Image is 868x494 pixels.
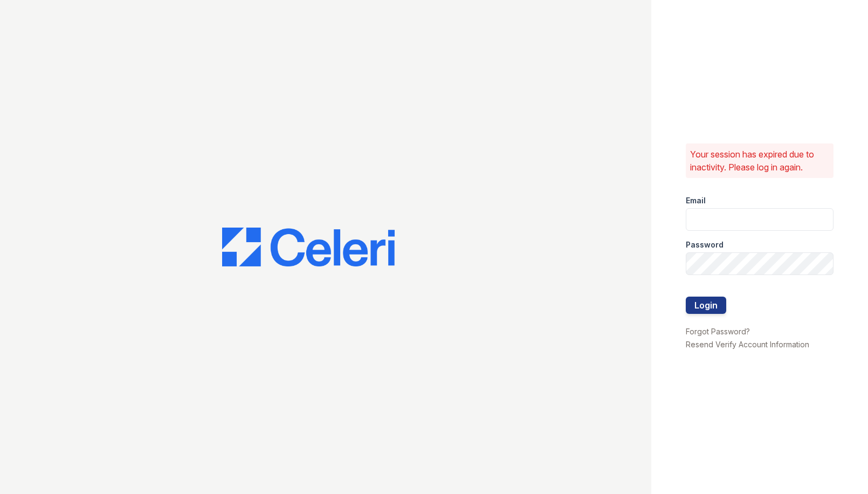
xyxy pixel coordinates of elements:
a: Forgot Password? [686,327,750,336]
label: Email [686,195,706,206]
label: Password [686,239,724,250]
img: CE_Logo_Blue-a8612792a0a2168367f1c8372b55b34899dd931a85d93a1a3d3e32e68fde9ad4.png [222,228,395,266]
p: Your session has expired due to inactivity. Please log in again. [690,148,830,174]
button: Login [686,297,726,314]
a: Resend Verify Account Information [686,340,809,349]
